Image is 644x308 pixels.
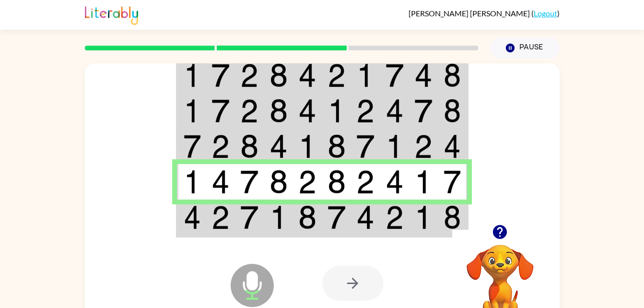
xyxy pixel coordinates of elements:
[211,134,230,158] img: 2
[356,63,375,87] img: 1
[211,99,230,123] img: 7
[240,205,258,229] img: 7
[211,205,230,229] img: 2
[444,170,461,194] img: 7
[240,63,258,87] img: 2
[184,99,201,123] img: 1
[269,63,288,87] img: 8
[184,134,201,158] img: 7
[414,99,433,123] img: 7
[444,63,461,87] img: 8
[328,134,346,158] img: 8
[534,9,557,18] a: Logout
[269,134,288,158] img: 4
[298,205,316,229] img: 8
[328,99,346,123] img: 1
[386,99,404,123] img: 4
[490,37,560,59] button: Pause
[356,170,375,194] img: 2
[269,205,288,229] img: 1
[240,170,258,194] img: 7
[269,170,288,194] img: 8
[184,205,201,229] img: 4
[328,205,346,229] img: 7
[298,170,316,194] img: 2
[328,170,346,194] img: 8
[414,170,433,194] img: 1
[356,99,375,123] img: 2
[240,99,258,123] img: 2
[414,63,433,87] img: 4
[444,99,461,123] img: 8
[328,63,346,87] img: 2
[409,9,560,18] div: ( )
[184,63,201,87] img: 1
[414,205,433,229] img: 1
[298,134,316,158] img: 1
[444,134,461,158] img: 4
[298,99,316,123] img: 4
[356,134,375,158] img: 7
[386,170,404,194] img: 4
[184,170,201,194] img: 1
[414,134,433,158] img: 2
[444,205,461,229] img: 8
[386,63,404,87] img: 7
[386,205,404,229] img: 2
[85,4,138,25] img: Literably
[409,9,531,18] span: [PERSON_NAME] [PERSON_NAME]
[240,134,258,158] img: 8
[211,170,230,194] img: 4
[356,205,375,229] img: 4
[211,63,230,87] img: 7
[269,99,288,123] img: 8
[386,134,404,158] img: 1
[298,63,316,87] img: 4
